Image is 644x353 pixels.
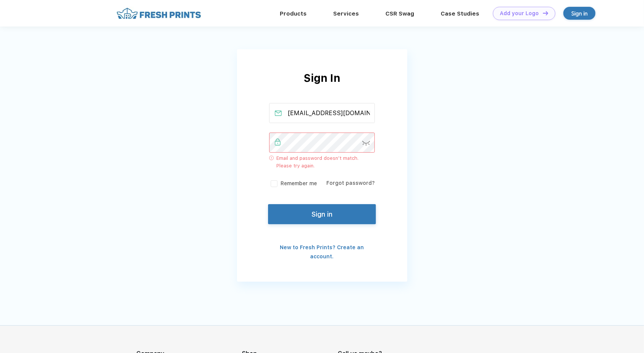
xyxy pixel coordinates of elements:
[276,155,375,169] span: Email and password doesn’t match. Please try again.
[563,7,596,20] a: Sign in
[269,180,317,187] label: Remember me
[280,10,307,17] a: Products
[571,9,588,18] div: Sign in
[275,111,282,116] img: email_active.svg
[269,103,375,123] input: Email
[334,10,359,17] a: Services
[386,10,415,17] a: CSR Swag
[543,11,548,15] img: DT
[500,10,539,17] div: Add your Logo
[326,180,375,186] a: Forgot password?
[237,70,407,103] div: Sign In
[275,139,281,145] img: password_active.svg
[268,204,376,224] button: Sign in
[362,141,370,146] img: password-icon.svg
[114,7,203,20] img: fo%20logo%202.webp
[280,244,364,259] a: New to Fresh Prints? Create an account.
[269,156,274,160] img: error_icon_desktop.svg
